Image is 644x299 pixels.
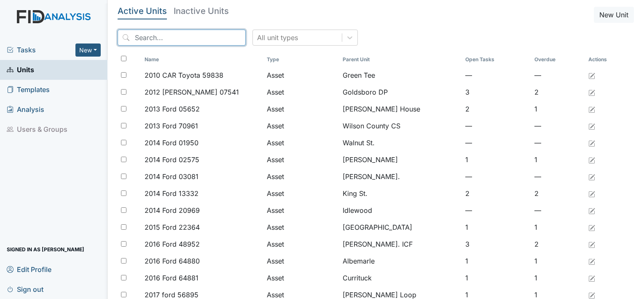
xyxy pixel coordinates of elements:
td: 3 [462,236,531,253]
a: Tasks [7,45,75,55]
td: 1 [531,101,585,117]
a: Edit [588,121,595,131]
td: King St. [339,185,462,202]
input: Search... [118,30,246,46]
td: — [531,134,585,151]
td: 2 [531,236,585,253]
td: 1 [462,269,531,286]
td: Asset [263,253,339,269]
td: — [462,67,531,84]
td: — [462,202,531,219]
td: — [531,202,585,219]
span: 2013 Ford 70961 [145,121,198,131]
a: Edit [588,171,595,182]
span: 2014 Ford 03081 [145,171,199,182]
span: Analysis [7,103,44,116]
span: Signed in as [PERSON_NAME] [7,243,84,256]
td: — [462,117,531,134]
a: Edit [588,70,595,80]
td: Asset [263,84,339,101]
button: New Unit [594,7,634,23]
h5: Inactive Units [174,7,229,15]
td: [PERSON_NAME]. [339,168,462,185]
td: — [462,168,531,185]
td: [GEOGRAPHIC_DATA] [339,219,462,236]
td: Asset [263,168,339,185]
td: Goldsboro DP [339,84,462,101]
td: Currituck [339,269,462,286]
span: 2010 CAR Toyota 59838 [145,70,223,80]
span: 2016 Ford 64880 [145,256,200,266]
td: 1 [531,253,585,269]
button: New [75,43,101,57]
td: [PERSON_NAME]. ICF [339,236,462,253]
a: Edit [588,188,595,198]
td: — [462,134,531,151]
a: Edit [588,104,595,114]
span: 2016 Ford 64881 [145,273,199,283]
a: Edit [588,239,595,249]
span: 2014 Ford 02575 [145,155,199,165]
td: [PERSON_NAME] [339,151,462,168]
td: Asset [263,185,339,202]
td: — [531,168,585,185]
span: 2012 [PERSON_NAME] 07541 [145,87,239,97]
td: Asset [263,134,339,151]
td: Asset [263,101,339,117]
td: Asset [263,236,339,253]
td: 1 [462,151,531,168]
td: 1 [531,219,585,236]
th: Toggle SortBy [531,52,585,67]
th: Actions [585,52,627,67]
span: 2016 Ford 48952 [145,239,200,249]
td: — [531,67,585,84]
span: Edit Profile [7,263,51,276]
a: Edit [588,256,595,266]
a: Edit [588,205,595,215]
td: 2 [531,185,585,202]
td: 1 [531,269,585,286]
td: Asset [263,269,339,286]
td: 1 [462,253,531,269]
td: 2 [531,84,585,101]
td: 3 [462,84,531,101]
span: 2015 Ford 22364 [145,222,200,232]
a: Edit [588,138,595,148]
th: Toggle SortBy [339,52,462,67]
div: All unit types [257,33,298,43]
td: Asset [263,202,339,219]
span: 2014 Ford 13332 [145,188,199,198]
td: Asset [263,67,339,84]
span: Templates [7,83,50,96]
a: Edit [588,273,595,283]
td: Asset [263,219,339,236]
td: 2 [462,101,531,117]
span: 2014 Ford 01950 [145,138,199,148]
th: Toggle SortBy [462,52,531,67]
td: Albemarle [339,253,462,269]
span: 2014 Ford 20969 [145,205,200,215]
td: 1 [462,219,531,236]
td: Asset [263,151,339,168]
td: [PERSON_NAME] House [339,101,462,117]
a: Edit [588,155,595,165]
td: Green Tee [339,67,462,84]
span: Sign out [7,283,43,296]
td: 1 [531,151,585,168]
th: Toggle SortBy [263,52,339,67]
input: Toggle All Rows Selected [121,56,126,61]
span: Units [7,63,34,76]
span: 2013 Ford 05652 [145,104,200,114]
td: Idlewood [339,202,462,219]
a: Edit [588,87,595,97]
td: 2 [462,185,531,202]
th: Toggle SortBy [141,52,263,67]
h5: Active Units [118,7,167,15]
a: Edit [588,222,595,232]
td: Walnut St. [339,134,462,151]
td: Wilson County CS [339,117,462,134]
td: — [531,117,585,134]
td: Asset [263,117,339,134]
